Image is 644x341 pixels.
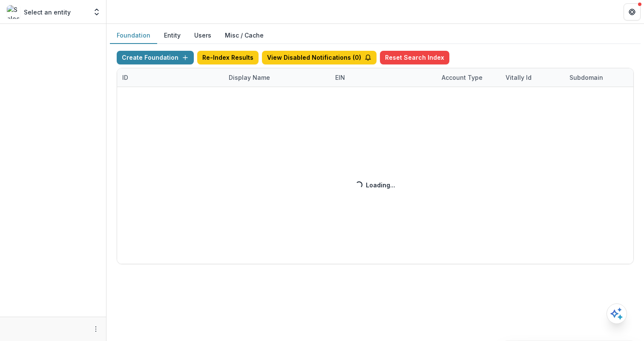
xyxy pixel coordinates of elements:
[7,5,20,19] img: Select an entity
[607,303,627,324] button: Open AI Assistant
[624,3,641,20] button: Get Help
[218,27,270,44] button: Misc / Cache
[187,27,218,44] button: Users
[91,3,103,20] button: Open entity switcher
[91,324,101,334] button: More
[110,27,157,44] button: Foundation
[157,27,187,44] button: Entity
[24,8,71,17] p: Select an entity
